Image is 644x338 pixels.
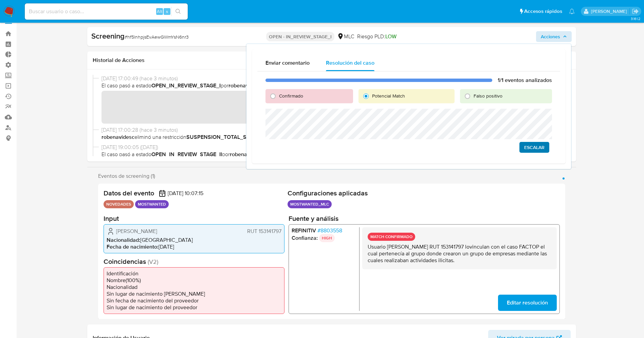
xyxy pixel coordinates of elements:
[326,59,374,67] span: Resolución del caso
[569,8,575,14] a: Notificaciones
[87,16,139,24] span: Asignado a
[385,33,397,40] span: LOW
[166,8,168,15] span: s
[541,31,560,42] span: Acciones
[279,92,303,99] span: Confirmado
[157,8,162,15] span: Alt
[536,31,572,42] button: Acciones
[498,77,552,84] h1: 1/1 eventos analizados
[591,8,629,15] p: jesica.barrios@mercadolibre.com
[372,92,405,99] span: Potencial Match
[91,30,125,41] b: Screening
[266,32,334,41] p: OPEN - IN_REVIEW_STAGE_I
[25,7,188,16] input: Buscar usuario o caso...
[125,34,189,40] span: # hf5lnhpjsEvAewGWmYsN6nr3
[171,7,185,16] button: search-icon
[631,16,641,21] span: 3.161.2
[524,143,545,152] span: Escalar
[337,33,354,40] div: MLC
[474,92,502,99] span: Falso positivo
[524,8,562,15] span: Accesos rápidos
[632,8,639,15] a: Salir
[265,59,310,67] span: Enviar comentario
[357,33,397,40] span: Riesgo PLD:
[519,142,549,153] button: Escalar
